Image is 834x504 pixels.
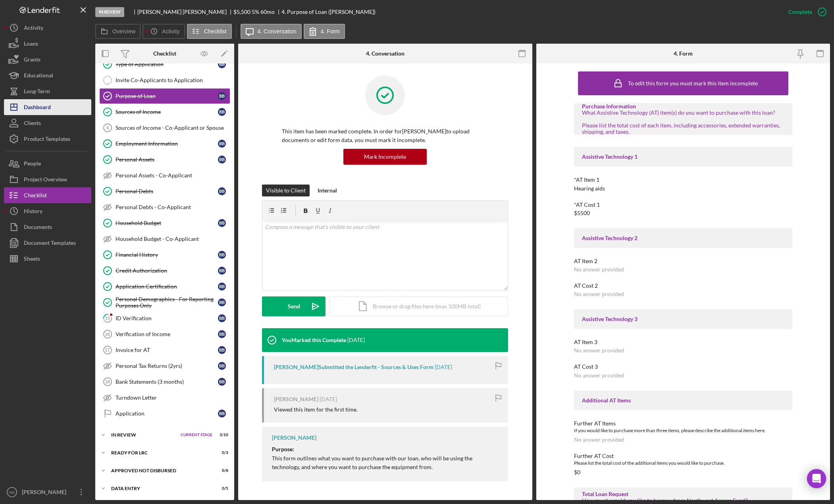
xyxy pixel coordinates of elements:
[99,120,230,136] a: 6Sources of Income - Co-Applicant or Spouse
[214,433,228,437] div: 3 / 10
[574,177,792,183] div: *AT Item 1
[24,36,38,54] div: Loans
[116,172,230,179] div: Personal Assets - Co-Applicant
[574,372,624,379] div: No answer provided
[99,183,230,199] a: Personal DebtsBB
[105,332,110,337] tspan: 16
[218,140,226,148] div: B B
[99,326,230,342] a: 16Verification of IncomeBB
[4,187,91,203] button: Checklist
[4,52,91,67] button: Grants
[274,406,358,413] div: Viewed this item for the first time.
[4,235,91,251] button: Document Templates
[116,315,218,321] div: ID Verification
[204,28,227,35] label: Checklist
[574,347,624,354] div: No answer provided
[99,263,230,279] a: Credit AuthorizationBB
[582,154,784,160] div: Assistive Technology 1
[628,80,758,87] div: To edit this form you must mark this item incomplete
[105,379,110,384] tspan: 18
[266,185,306,196] div: Visible to Client
[116,296,218,309] div: Personal Demographics - For Reporting Purposes Only
[24,251,40,269] div: Sheets
[116,109,218,115] div: Sources of Income
[282,127,488,145] p: This item has been marked complete. In order for [PERSON_NAME] to upload documents or edit form d...
[218,298,226,306] div: B B
[99,152,230,167] a: Personal AssetsBB
[435,364,452,370] time: 2025-09-27 01:00
[218,314,226,322] div: B B
[162,28,179,35] label: Activity
[582,103,784,110] div: Purchase Information
[105,315,110,321] tspan: 15
[574,283,792,289] div: AT Cost 2
[788,4,812,20] div: Complete
[99,374,230,390] a: 18Bank Statements (3 months)BB
[111,468,208,473] div: Approved Not Disbursed
[582,110,784,135] div: What Assistive Technology (AT) item(s) do you want to purchase with this loan? Please list the to...
[218,330,226,338] div: B B
[321,28,340,35] label: 4. Form
[4,36,91,52] a: Loans
[99,390,230,406] a: Turndown Letter
[116,204,230,210] div: Personal Debts - Co-Applicant
[214,486,228,491] div: 0 / 5
[218,267,226,275] div: B B
[4,171,91,187] button: Project Overview
[320,396,337,402] time: 2025-09-27 00:55
[99,342,230,358] a: 17Invoice for ATBB
[574,420,792,427] div: Further AT Items
[304,24,345,39] button: 4. Form
[214,450,228,455] div: 0 / 3
[574,459,792,467] div: Please list the total cost of the additional items you would like to purchase.
[780,4,830,20] button: Complete
[282,337,346,343] div: You Marked this Complete
[116,379,218,385] div: Bank Statements (3 months)
[116,267,218,274] div: Credit Authorization
[153,50,176,57] div: Checklist
[260,9,275,15] div: 60 mo
[99,199,230,215] a: Personal Debts - Co-Applicant
[4,67,91,83] button: Educational
[99,104,230,120] a: Sources of IncomeBB
[143,24,185,39] button: Activity
[347,337,365,343] time: 2025-09-29 15:32
[116,363,218,369] div: Personal Tax Returns (2yrs)
[24,219,52,237] div: Documents
[343,149,427,165] button: Mark Incomplete
[281,9,376,15] div: 4. Purpose of Loan ([PERSON_NAME])
[9,490,15,494] text: NG
[218,60,226,68] div: B B
[99,215,230,231] a: Household BudgetBB
[218,187,226,195] div: B B
[272,435,316,441] div: [PERSON_NAME]
[99,279,230,294] a: Application CertificationBB
[574,258,792,264] div: AT Item 2
[574,469,580,475] div: $0
[116,93,218,99] div: Purpose of Loan
[4,156,91,171] button: People
[4,251,91,267] button: Sheets
[105,348,110,352] tspan: 17
[574,364,792,370] div: AT Cost 3
[24,52,40,69] div: Grants
[99,72,230,88] a: Invite Co-Applicants to Application
[582,235,784,241] div: Assistive Technology 2
[274,364,433,370] div: [PERSON_NAME] Submitted the Lenderfit - Sources & Uses Form
[272,454,500,472] p: This form outlines what you want to purchase with our loan, who will be using the technology, and...
[116,156,218,163] div: Personal Assets
[4,115,91,131] button: Clients
[116,77,230,83] div: Invite Co-Applicants to Application
[4,99,91,115] button: Dashboard
[99,88,230,104] a: Purpose of LoanBB
[258,28,297,35] label: 4. Conversation
[582,397,784,404] div: Additional AT Items
[116,283,218,290] div: Application Certification
[4,20,91,36] button: Activity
